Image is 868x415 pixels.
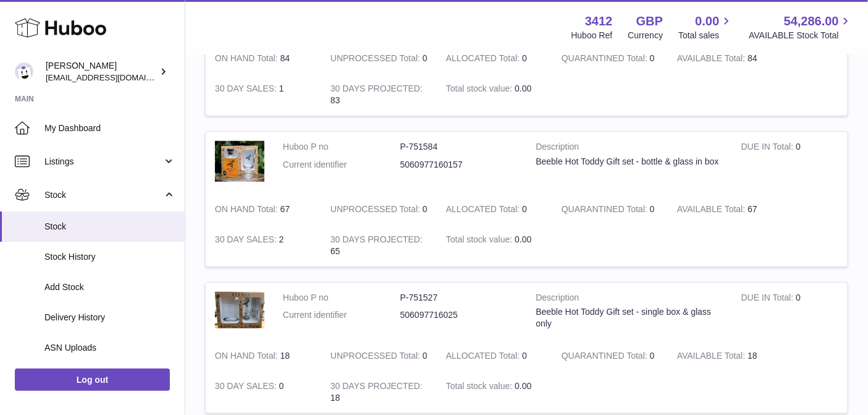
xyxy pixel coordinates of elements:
strong: Total stock value [446,381,515,394]
td: 0 [206,371,321,413]
span: Stock [44,189,162,201]
strong: Total stock value [446,83,515,96]
td: 0 [321,194,437,225]
td: 0 [321,43,437,74]
dd: 5060977160157 [400,159,518,171]
img: info@beeble.buzz [15,62,33,81]
strong: AVAILABLE Total [677,351,748,364]
strong: Description [536,141,723,156]
strong: GBP [636,13,663,30]
strong: QUARANTINED Total [562,351,650,364]
strong: AVAILABLE Total [677,53,748,66]
span: Delivery History [44,312,175,323]
a: Log out [15,369,170,391]
td: 67 [206,194,321,225]
strong: Total stock value [446,234,515,247]
td: 18 [668,341,783,371]
span: 54,286.00 [784,13,839,30]
strong: 30 DAY SALES [215,381,279,394]
dt: Current identifier [283,159,400,171]
strong: QUARANTINED Total [562,53,650,66]
span: 0.00 [515,381,531,391]
span: 0.00 [696,13,720,30]
td: 0 [732,283,848,341]
span: 0 [650,204,655,214]
span: 0 [650,53,655,63]
strong: 30 DAYS PROJECTED [331,381,423,394]
strong: 30 DAY SALES [215,234,279,247]
dt: Huboo P no [283,141,400,153]
dd: 506097716025 [400,309,518,321]
div: Currency [628,30,664,41]
a: 54,286.00 AVAILABLE Stock Total [749,13,853,41]
div: Beeble Hot Toddy Gift set - bottle & glass in box [536,156,723,168]
td: 2 [206,225,321,267]
span: Listings [44,156,162,168]
span: My Dashboard [44,122,175,134]
dt: Current identifier [283,309,400,321]
td: 18 [206,341,321,371]
strong: 30 DAYS PROJECTED [331,83,423,96]
strong: QUARANTINED Total [562,204,650,217]
span: [EMAIL_ADDRESS][DOMAIN_NAME] [46,72,182,82]
strong: ON HAND Total [215,351,280,364]
span: 0.00 [515,234,531,244]
td: 0 [437,341,552,371]
strong: 30 DAY SALES [215,83,279,96]
strong: DUE IN Total [741,142,796,155]
span: AVAILABLE Stock Total [749,30,853,41]
dd: P-751584 [400,141,518,153]
td: 0 [437,43,552,74]
td: 84 [668,43,783,74]
strong: UNPROCESSED Total [331,204,423,217]
span: Stock History [44,251,175,263]
strong: UNPROCESSED Total [331,351,423,364]
div: Huboo Ref [571,30,613,41]
td: 84 [206,43,321,74]
td: 0 [321,341,437,371]
span: 0.00 [515,83,531,93]
div: [PERSON_NAME] [46,60,157,83]
div: Beeble Hot Toddy Gift set - single box & glass only [536,306,723,330]
td: 83 [321,74,437,116]
span: 0 [650,351,655,361]
span: Total sales [678,30,733,41]
dd: P-751527 [400,292,518,304]
img: product image [215,141,264,182]
img: product image [215,292,264,328]
td: 65 [321,225,437,267]
span: Stock [44,221,175,233]
span: Add Stock [44,281,175,293]
td: 0 [732,132,848,194]
strong: ALLOCATED Total [446,53,522,66]
strong: UNPROCESSED Total [331,53,423,66]
td: 18 [321,371,437,413]
span: ASN Uploads [44,342,175,354]
strong: ALLOCATED Total [446,204,522,217]
strong: ON HAND Total [215,53,280,66]
td: 67 [668,194,783,225]
strong: DUE IN Total [741,293,796,306]
dt: Huboo P no [283,292,400,304]
strong: Description [536,292,723,307]
strong: 30 DAYS PROJECTED [331,234,423,247]
td: 0 [437,194,552,225]
strong: ON HAND Total [215,204,280,217]
strong: AVAILABLE Total [677,204,748,217]
strong: ALLOCATED Total [446,351,522,364]
td: 1 [206,74,321,116]
strong: 3412 [585,13,613,30]
a: 0.00 Total sales [678,13,733,41]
